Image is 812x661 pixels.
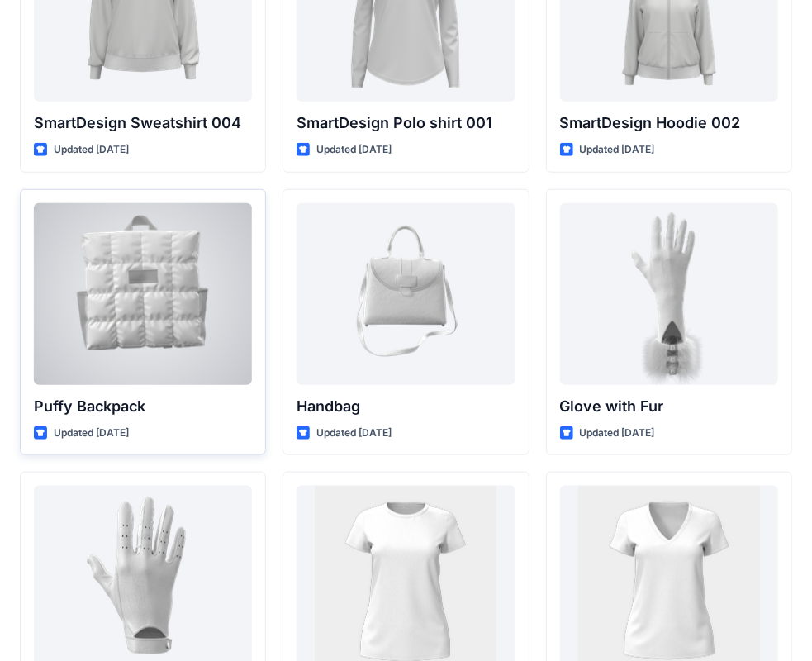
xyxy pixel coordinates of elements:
p: Glove with Fur [560,395,778,418]
p: Updated [DATE] [54,425,129,442]
p: Updated [DATE] [580,425,655,442]
p: SmartDesign Hoodie 002 [560,112,778,135]
a: Handbag [297,203,515,385]
p: Updated [DATE] [54,141,129,159]
p: Updated [DATE] [316,425,392,442]
p: Updated [DATE] [580,141,655,159]
a: Puffy Backpack [34,203,252,385]
p: Handbag [297,395,515,418]
p: Puffy Backpack [34,395,252,418]
p: SmartDesign Sweatshirt 004 [34,112,252,135]
p: SmartDesign Polo shirt 001 [297,112,515,135]
a: Glove with Fur [560,203,778,385]
p: Updated [DATE] [316,141,392,159]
